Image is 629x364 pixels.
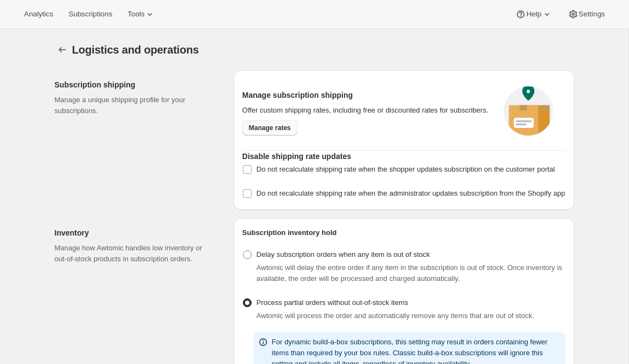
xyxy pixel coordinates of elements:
h2: Disable shipping rate updates [242,151,566,162]
span: Subscriptions [68,10,112,19]
h2: Subscription shipping [55,79,216,90]
p: Offer custom shipping rates, including free or discounted rates for subscribers. [242,105,491,116]
span: Process partial orders without out-of-stock items [257,298,408,307]
span: Awtomic will process the order and automatically remove any items that are out of stock. [257,312,534,320]
button: Help [509,7,558,22]
span: Settings [579,10,605,19]
span: Awtomic will delay the entire order if any item in the subscription is out of stock. Once invento... [257,263,562,283]
span: Analytics [24,10,53,19]
span: Do not recalculate shipping rate when the shopper updates subscription on the customer portal [257,165,555,173]
span: Manage rates [249,124,291,132]
button: Tools [121,7,162,22]
p: Manage how Awtomic handles low inventory or out-of-stock products in subscription orders. [55,243,216,265]
button: Settings [561,7,611,22]
span: Help [526,10,541,19]
span: Logistics and operations [72,44,199,56]
span: Tools [127,10,144,19]
p: Manage a unique shipping profile for your subscriptions. [55,95,216,116]
span: Delay subscription orders when any item is out of stock [257,250,430,259]
h2: Inventory [55,227,216,238]
h2: Subscription inventory hold [242,227,566,238]
a: Manage rates [242,120,298,136]
button: Subscriptions [62,7,119,22]
h2: Manage subscription shipping [242,90,491,101]
button: Settings [55,42,70,57]
span: Do not recalculate shipping rate when the administrator updates subscription from the Shopify app [257,189,565,197]
button: Analytics [18,7,60,22]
